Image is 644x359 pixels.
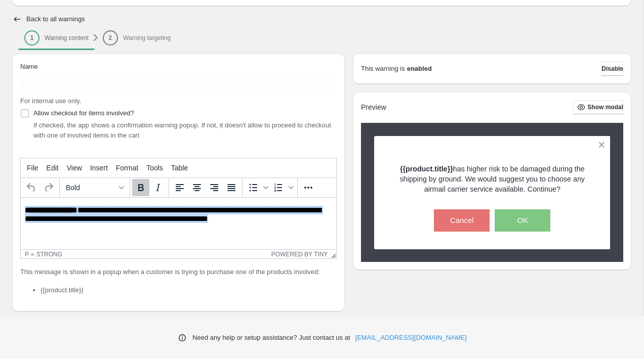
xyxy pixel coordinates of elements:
button: Show modal [573,100,623,114]
p: This warning is [361,64,405,74]
button: Justify [223,179,240,196]
span: Tools [146,164,163,172]
span: Format [116,164,138,172]
span: Disable [601,65,623,73]
div: Bullet list [245,179,270,196]
span: If checked, the app shows a confirmation warning popup. If not, it doesn't allow to proceed to ch... [33,121,331,139]
iframe: Rich Text Area [21,198,336,249]
div: p [25,251,29,258]
span: Bold [66,184,115,192]
span: For internal use only. [20,97,81,105]
button: More... [300,179,317,196]
span: Table [171,164,188,172]
button: Align right [206,179,223,196]
button: Align center [188,179,206,196]
span: Allow checkout for items involved? [33,109,134,117]
span: View [67,164,82,172]
span: Show modal [587,103,623,111]
button: Undo [23,179,40,196]
strong: enabled [407,64,432,74]
button: Redo [40,179,57,196]
p: This message is shown in a popup when a customer is trying to purchase one of the products involved: [20,267,337,277]
div: strong [36,251,62,258]
div: Numbered list [270,179,295,196]
div: » [31,251,34,258]
strong: {{product.title}} [400,165,453,173]
div: Resize [328,250,336,258]
h2: Preview [361,103,386,112]
button: Italic [149,179,167,196]
button: Formats [62,179,128,196]
p: has higher risk to be damaged during the shipping by ground. We would suggest you to choose any a... [392,164,593,194]
span: Insert [90,164,108,172]
a: [EMAIL_ADDRESS][DOMAIN_NAME] [355,333,467,343]
button: Cancel [434,209,490,232]
button: Align left [171,179,188,196]
li: {{product.title}} [41,285,337,295]
button: OK [495,209,550,232]
button: Disable [601,62,623,76]
a: Powered by Tiny [271,251,328,258]
span: Name [20,63,38,70]
button: Bold [132,179,149,196]
span: Edit [47,164,59,172]
span: File [27,164,38,172]
h2: Back to all warnings [26,15,85,23]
